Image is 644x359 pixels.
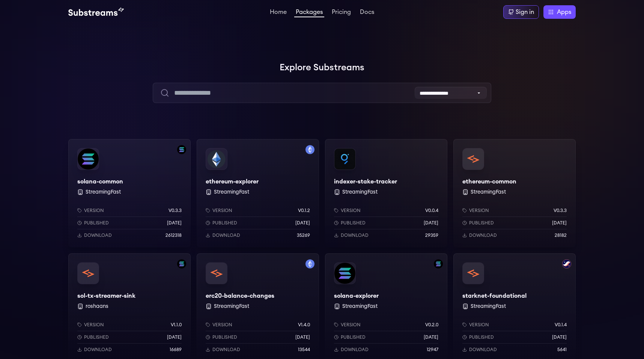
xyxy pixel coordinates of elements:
p: Version [84,322,104,328]
p: Version [469,322,489,328]
img: Substream's logo [68,8,124,17]
a: Home [268,9,288,17]
p: Version [212,322,232,328]
p: 13544 [298,347,310,353]
p: Published [469,334,494,340]
p: Download [212,232,240,238]
span: Apps [557,8,571,17]
p: 5641 [557,347,567,353]
p: Download [469,232,497,238]
button: roshaans [86,303,108,310]
button: StreamingFast [471,188,506,196]
a: Filter by solana networksolana-commonsolana-common StreamingFastVersionv0.3.3Published[DATE]Downl... [68,139,191,247]
p: Download [212,347,240,353]
p: Published [212,220,237,226]
p: [DATE] [552,220,567,226]
p: Version [341,208,361,214]
a: ethereum-commonethereum-common StreamingFastVersionv0.3.3Published[DATE]Download28182 [453,139,576,247]
button: StreamingFast [214,188,249,196]
p: v1.4.0 [298,322,310,328]
p: [DATE] [424,334,438,340]
a: Packages [294,9,324,17]
p: v0.2.0 [425,322,438,328]
button: StreamingFast [86,188,121,196]
p: [DATE] [167,220,182,226]
p: v1.1.0 [171,322,182,328]
p: Download [84,347,112,353]
button: StreamingFast [471,303,506,310]
p: Version [212,208,232,214]
p: v0.1.4 [555,322,567,328]
p: Published [212,334,237,340]
img: Filter by mainnet network [305,145,314,154]
img: Filter by solana network [177,145,186,154]
img: Filter by starknet network [562,259,571,268]
p: v0.3.3 [169,208,182,214]
p: Download [84,232,112,238]
p: Version [84,208,104,214]
p: Download [341,232,369,238]
p: v0.1.2 [298,208,310,214]
a: Docs [358,9,376,17]
p: v0.3.3 [554,208,567,214]
img: Filter by mainnet network [305,259,314,268]
p: Published [84,220,109,226]
a: Sign in [503,5,539,19]
img: Filter by solana network [177,259,186,268]
p: [DATE] [552,334,567,340]
button: StreamingFast [342,303,378,310]
p: 2612318 [166,232,182,238]
p: v0.0.4 [425,208,438,214]
button: StreamingFast [342,188,378,196]
p: Published [84,334,109,340]
p: [DATE] [295,334,310,340]
p: 35269 [297,232,310,238]
p: Download [341,347,369,353]
p: [DATE] [424,220,438,226]
h1: Explore Substreams [68,60,576,75]
p: 28182 [555,232,567,238]
p: Published [341,334,366,340]
a: Pricing [330,9,352,17]
p: 16689 [170,347,182,353]
p: [DATE] [295,220,310,226]
p: Published [469,220,494,226]
a: Filter by mainnet networkethereum-explorerethereum-explorer StreamingFastVersionv0.1.2Published[D... [197,139,319,247]
p: Download [469,347,497,353]
p: 12947 [427,347,438,353]
p: Published [341,220,366,226]
p: [DATE] [167,334,182,340]
p: 29359 [425,232,438,238]
a: indexer-stake-trackerindexer-stake-tracker StreamingFastVersionv0.0.4Published[DATE]Download29359 [325,139,447,247]
p: Version [341,322,361,328]
p: Version [469,208,489,214]
img: Filter by solana network [434,259,443,268]
button: StreamingFast [214,303,249,310]
div: Sign in [516,8,534,17]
